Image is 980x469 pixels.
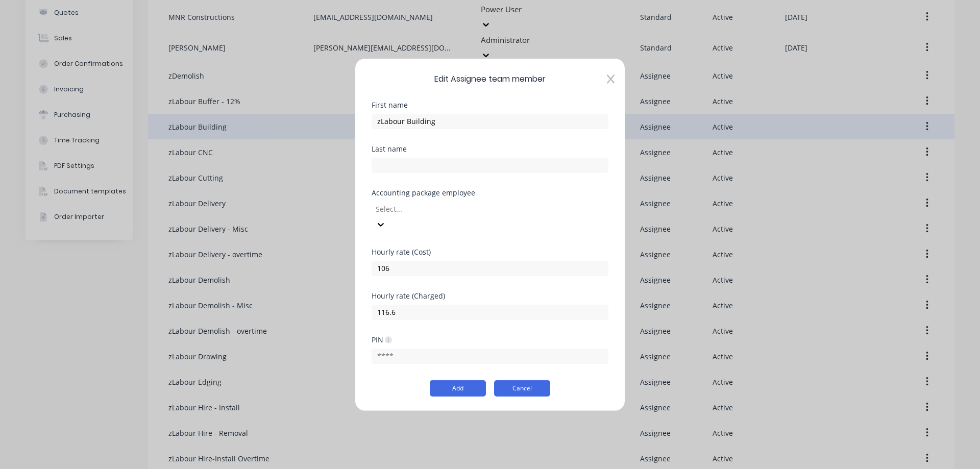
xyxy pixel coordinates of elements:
div: Hourly rate (Cost) [372,248,608,255]
div: PIN [372,335,392,344]
input: $0 [372,260,608,276]
div: Hourly rate (Charged) [372,292,608,299]
button: Cancel [494,380,550,397]
div: Accounting package employee [372,189,608,196]
div: Last name [372,145,608,152]
input: $0 [372,304,608,319]
span: Edit Assignee team member [372,72,608,85]
div: First name [372,101,608,108]
button: Add [430,380,486,397]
